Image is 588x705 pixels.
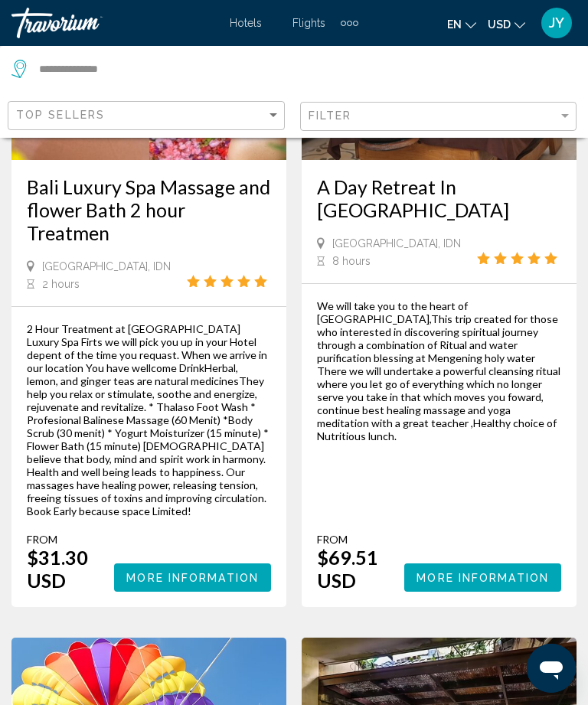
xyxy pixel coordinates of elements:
span: [GEOGRAPHIC_DATA], IDN [42,260,171,273]
button: Filter [300,101,577,132]
button: More Information [404,563,561,592]
span: More Information [126,572,259,584]
mat-select: Sort by [16,109,280,122]
span: Filter [309,109,352,122]
span: USD [488,18,511,31]
a: Travorium [11,8,214,38]
button: Change language [447,13,476,35]
span: 8 hours [332,255,371,267]
a: Bali Luxury Spa Massage and flower Bath 2 hour Treatmen [27,175,271,244]
div: 2 Hour Treatment at [GEOGRAPHIC_DATA] Luxury Spa Firts we will pick you up in your Hotel depent o... [27,322,271,517]
div: From [27,533,114,546]
button: More Information [114,563,271,592]
span: More Information [416,572,549,584]
button: User Menu [537,7,577,39]
a: Hotels [230,17,262,29]
div: $69.51 USD [317,546,404,592]
div: We will take you to the heart of [GEOGRAPHIC_DATA],This trip created for those who interested in ... [317,299,561,442]
span: Top Sellers [16,109,105,121]
span: JY [549,15,564,31]
span: 2 hours [42,278,80,290]
button: Change currency [488,13,525,35]
div: From [317,533,404,546]
iframe: Button to launch messaging window [527,644,576,693]
button: Extra navigation items [341,11,358,35]
div: $31.30 USD [27,546,114,592]
a: Flights [292,17,325,29]
span: en [447,18,462,31]
a: A Day Retreat In [GEOGRAPHIC_DATA] [317,175,561,221]
span: [GEOGRAPHIC_DATA], IDN [332,237,461,250]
